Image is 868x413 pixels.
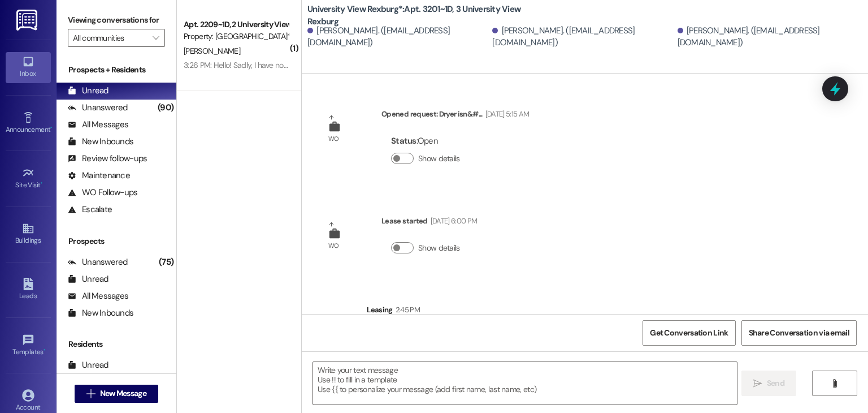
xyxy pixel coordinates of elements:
[741,320,857,346] button: Share Conversation via email
[643,320,735,346] button: Get Conversation Link
[678,25,860,49] div: [PERSON_NAME]. ([EMAIL_ADDRESS][DOMAIN_NAME])
[393,304,420,316] div: 2:45 PM
[156,253,176,271] div: (75)
[307,25,489,49] div: [PERSON_NAME]. ([EMAIL_ADDRESS][DOMAIN_NAME])
[57,338,176,350] div: Residents
[57,235,176,247] div: Prospects
[418,153,460,165] label: Show details
[6,330,51,361] a: Templates •
[767,377,784,389] span: Send
[381,215,477,231] div: Lease started
[6,164,51,194] a: Site Visit •
[68,307,133,319] div: New Inbounds
[749,327,849,339] span: Share Conversation via email
[86,389,95,398] i: 
[68,187,137,199] div: WO Follow-ups
[68,273,108,285] div: Unread
[68,119,128,131] div: All Messages
[44,346,45,354] span: •
[6,274,51,305] a: Leads
[650,327,728,339] span: Get Conversation Link
[50,124,52,132] span: •
[73,29,147,47] input: All communities
[328,133,339,145] div: WO
[68,170,130,182] div: Maintenance
[418,242,460,254] label: Show details
[6,219,51,249] a: Buildings
[155,99,176,117] div: (90)
[153,33,159,42] i: 
[75,385,158,403] button: New Message
[6,52,51,83] a: Inbox
[391,132,465,150] div: : Open
[328,240,339,252] div: WO
[741,371,796,396] button: Send
[68,102,128,114] div: Unanswered
[184,46,240,56] span: [PERSON_NAME]
[391,135,416,147] b: Status
[428,215,478,227] div: [DATE] 6:00 PM
[68,204,112,216] div: Escalate
[57,64,176,76] div: Prospects + Residents
[381,108,529,124] div: Opened request: Dryer isn&#...
[68,256,128,268] div: Unanswered
[753,379,762,388] i: 
[100,388,146,399] span: New Message
[367,304,860,320] div: Leasing
[68,11,165,29] label: Viewing conversations for
[68,153,147,165] div: Review follow-ups
[184,60,499,70] div: 3:26 PM: Hello! Sadly, I have not been able to reach her. I've not heard any response from her yet.
[483,108,530,120] div: [DATE] 5:15 AM
[830,379,839,388] i: 
[68,136,133,148] div: New Inbounds
[41,179,42,187] span: •
[492,25,674,49] div: [PERSON_NAME]. ([EMAIL_ADDRESS][DOMAIN_NAME])
[68,290,128,302] div: All Messages
[184,19,288,31] div: Apt. 2209~1D, 2 University View Rexburg
[184,31,288,42] div: Property: [GEOGRAPHIC_DATA]*
[307,3,533,28] b: University View Rexburg*: Apt. 3201~1D, 3 University View Rexburg
[16,10,40,31] img: ResiDesk Logo
[68,85,108,97] div: Unread
[68,359,108,371] div: Unread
